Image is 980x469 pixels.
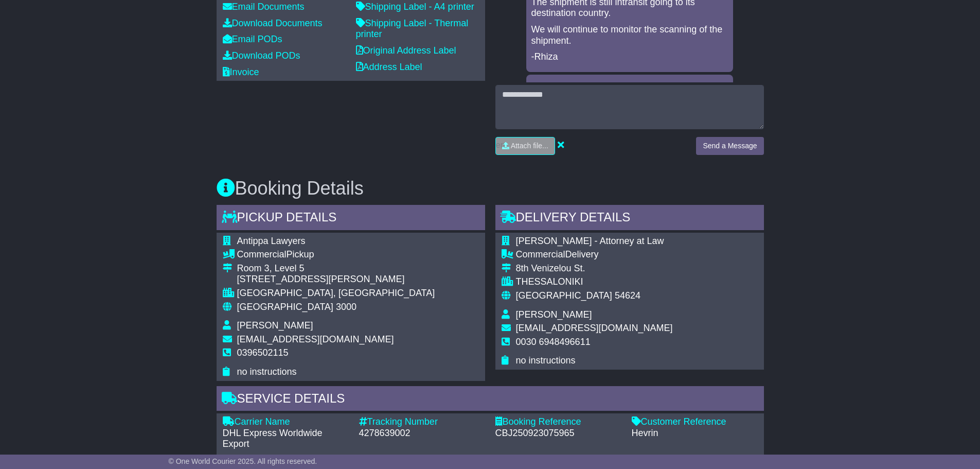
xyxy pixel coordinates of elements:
[237,249,435,260] div: Pickup
[336,302,357,312] span: 3000
[516,276,673,288] div: THESSALONIKI
[237,249,287,259] span: Commercial
[516,323,673,333] span: [EMAIL_ADDRESS][DOMAIN_NAME]
[359,416,485,428] div: Tracking Number
[516,355,576,366] span: no instructions
[217,178,764,199] h3: Booking Details
[356,62,422,72] a: Address Label
[696,137,763,155] button: Send a Message
[356,2,474,12] a: Shipping Label - A4 printer
[495,428,621,439] div: CBJ250923075965
[223,416,349,428] div: Carrier Name
[223,50,300,61] a: Download PODs
[237,320,313,331] span: [PERSON_NAME]
[516,249,673,260] div: Delivery
[223,428,349,450] div: DHL Express Worldwide Export
[223,34,282,44] a: Email PODs
[237,348,289,358] span: 0396502115
[356,18,469,40] a: Shipping Label - Thermal printer
[237,302,333,312] span: [GEOGRAPHIC_DATA]
[632,428,758,439] div: Hevrin
[356,45,456,56] a: Original Address Label
[237,263,435,274] div: Room 3, Level 5
[516,290,612,301] span: [GEOGRAPHIC_DATA]
[516,236,664,246] span: [PERSON_NAME] - Attorney at Law
[223,67,259,77] a: Invoice
[223,2,305,12] a: Email Documents
[237,236,306,246] span: Antippa Lawyers
[632,416,758,428] div: Customer Reference
[359,428,485,439] div: 4278639002
[237,367,297,377] span: no instructions
[516,249,565,259] span: Commercial
[531,51,728,63] p: -Rhiza
[615,290,640,301] span: 54624
[495,205,764,233] div: Delivery Details
[237,274,435,285] div: [STREET_ADDRESS][PERSON_NAME]
[217,205,485,233] div: Pickup Details
[217,386,764,414] div: Service Details
[516,309,592,320] span: [PERSON_NAME]
[495,416,621,428] div: Booking Reference
[531,24,728,46] p: We will continue to monitor the scanning of the shipment.
[223,18,323,28] a: Download Documents
[516,263,673,274] div: 8th Venizelou St.
[169,457,317,465] span: © One World Courier 2025. All rights reserved.
[237,288,435,299] div: [GEOGRAPHIC_DATA], [GEOGRAPHIC_DATA]
[237,334,394,344] span: [EMAIL_ADDRESS][DOMAIN_NAME]
[516,337,591,347] span: 0030 6948496611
